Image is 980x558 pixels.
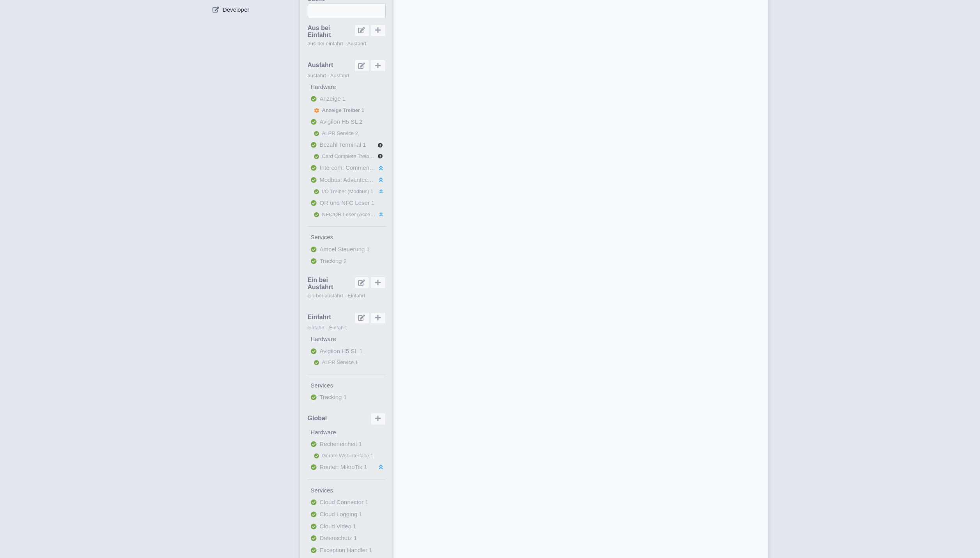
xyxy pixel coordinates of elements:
span: Aus bei Einfahrt [308,25,354,38]
small: aus-bei-einfahrt - Ausfahrt [308,40,386,48]
small: einfahrt - Einfahrt [308,324,386,332]
label: Hardware [311,335,386,344]
span: Ein bei Ausfahrt [308,277,354,290]
span: Global [308,415,327,422]
label: Services [311,486,386,495]
label: Services [311,233,386,242]
a: Developer [206,2,300,17]
span: Developer [223,5,249,14]
label: Services [311,381,386,390]
small: ein-bei-ausfahrt - Einfahrt [308,292,386,300]
label: Hardware [311,428,386,437]
span: Einfahrt [308,314,331,321]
